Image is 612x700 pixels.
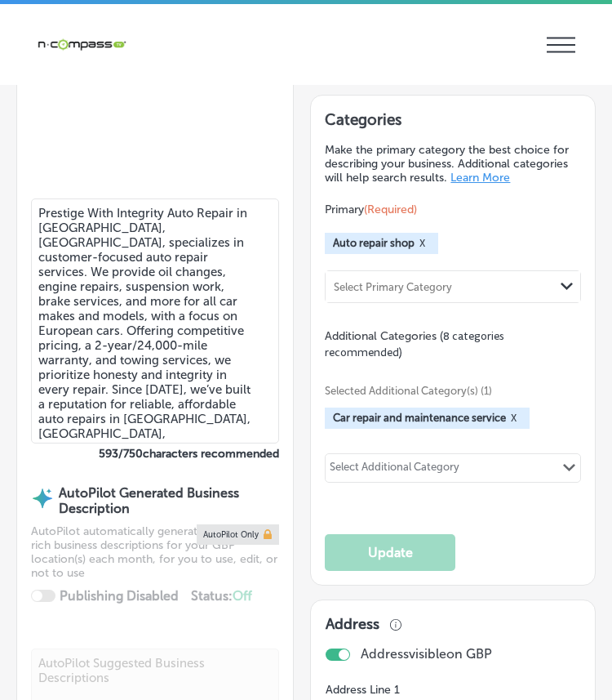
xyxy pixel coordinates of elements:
[450,171,510,185] a: Learn More
[326,683,581,697] label: Address Line 1
[333,237,415,249] span: Auto repair shop
[325,328,504,360] span: (8 categories recommended)
[59,485,239,516] strong: AutoPilot Generated Business Description
[325,143,580,185] p: Make the primary category the best choice for describing your business. Additional categories wil...
[325,329,504,359] span: Additional Categories
[361,646,492,662] p: Address visible on GBP
[334,280,452,292] div: Select Primary Category
[31,198,279,444] textarea: Prestige With Integrity Auto Repair in [GEOGRAPHIC_DATA], [GEOGRAPHIC_DATA], specializes in custo...
[37,37,126,52] img: 660ab0bf-5cc7-4cb8-ba1c-48b5ae0f18e60NCTV_CLogo_TV_Black_-500x88.png
[31,447,279,461] label: 593 / 750 characters recommended
[415,237,430,250] button: X
[325,110,580,135] h3: Categories
[31,486,54,511] img: autopilot-icon
[506,412,521,425] button: X
[330,461,459,479] div: Select Additional Category
[325,385,568,397] span: Selected Additional Category(s) (1)
[364,203,417,216] span: (Required)
[333,412,506,424] span: Car repair and maintenance service
[325,203,417,216] span: Primary
[31,41,153,198] label: Current Description
[326,615,379,633] h3: Address
[325,534,455,571] button: Update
